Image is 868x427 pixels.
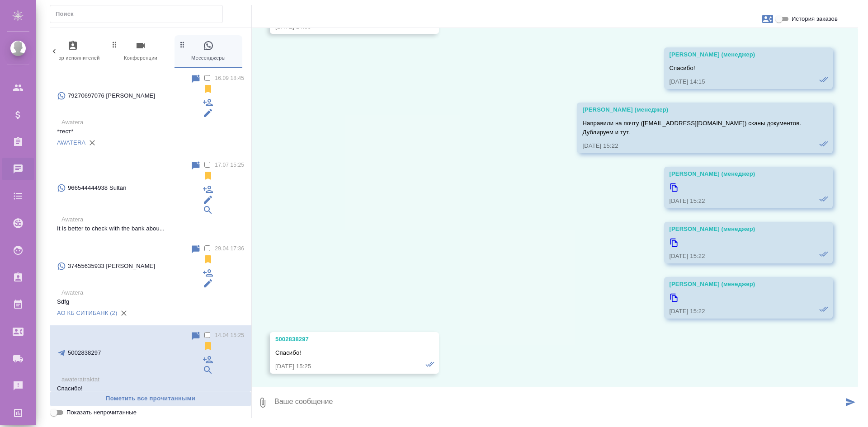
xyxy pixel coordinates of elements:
p: Awatera [61,215,244,224]
span: Показать непрочитанные [66,408,137,417]
span: Спасибо! [275,349,301,356]
div: [DATE] 15:22 [670,307,802,316]
div: Редактировать контакт [203,108,213,118]
div: Привязать клиента [203,205,213,216]
p: Спасибо! [57,384,244,393]
div: Редактировать контакт [203,278,213,289]
div: [PERSON_NAME] (менеджер) [670,225,802,234]
button: Удалить привязку [85,136,99,150]
div: Привязать клиента [203,365,213,375]
p: awateratraktat [61,375,244,384]
span: Мессенджеры [178,40,239,62]
div: Пометить непрочитанным [190,74,201,84]
span: Пометить все прочитанными [55,394,246,404]
svg: Отписаться [203,170,213,181]
span: Направили на почту ([EMAIL_ADDRESS][DOMAIN_NAME]) сканы документов. Дублируем и тут. [582,120,801,136]
p: 37455635933 [PERSON_NAME] [68,262,155,271]
div: Пометить непрочитанным [190,331,201,342]
a: AWATERA [57,139,85,146]
div: Подписать на чат другого [203,97,213,108]
div: [PERSON_NAME] (менеджер) [670,280,802,289]
input: Поиск [56,8,222,20]
button: Пометить все прочитанными [50,391,251,407]
svg: Зажми и перетащи, чтобы поменять порядок вкладок [110,40,119,49]
p: It is better to check with the bank abou... [57,224,244,233]
div: [DATE] 15:25 [275,362,407,371]
p: 17.07 15:25 [215,160,244,169]
p: 29.04 17:36 [215,244,244,253]
p: 16.09 18:45 [215,74,244,83]
span: История заказов [792,14,838,23]
span: Подбор исполнителей [42,40,103,62]
button: Заявки [757,8,778,30]
p: Awatera [61,288,244,297]
div: [DATE] 15:22 [670,197,802,206]
p: Sdfg [57,297,244,306]
div: Пометить непрочитанным [190,160,201,171]
div: Пометить непрочитанным [190,244,201,255]
p: 5002838297 [68,348,101,357]
p: Awatera [61,118,244,127]
div: Подписать на чат другого [203,267,213,278]
div: [PERSON_NAME] (менеджер) [670,50,802,59]
p: 966544444938 Sultan [68,183,127,192]
div: [PERSON_NAME] (менеджер) [582,105,801,114]
p: 79270697076 [PERSON_NAME] [68,91,155,100]
svg: Отписаться [203,341,213,352]
div: 5002838297 [275,335,407,344]
button: Удалить привязку [117,306,131,320]
span: Спасибо! [670,65,695,71]
a: АО КБ СИТИБАНК (2) [57,310,117,316]
svg: Отписаться [203,254,213,265]
span: Конференции [110,40,171,62]
div: [DATE] 14:15 [670,77,802,86]
div: 37455635933 [PERSON_NAME]29.04 17:36AwateraSdfgАО КБ СИТИБАНК (2) [50,239,251,325]
div: 966544444938 Sultan17.07 15:25AwateraIt is better to check with the bank abou... [50,155,251,239]
div: [DATE] 15:22 [582,141,801,150]
div: 500283829714.04 15:25awateratraktatСпасибо! [50,325,251,399]
p: 14.04 15:25 [215,331,244,340]
div: Редактировать контакт [203,194,213,205]
div: [DATE] 15:22 [670,252,802,261]
div: Подписать на чат другого [203,354,213,365]
div: [PERSON_NAME] (менеджер) [670,169,802,178]
div: 79270697076 [PERSON_NAME]16.09 18:45Awatera*тест*AWATERA [50,68,251,155]
svg: Отписаться [203,84,213,94]
div: Подписать на чат другого [203,184,213,195]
